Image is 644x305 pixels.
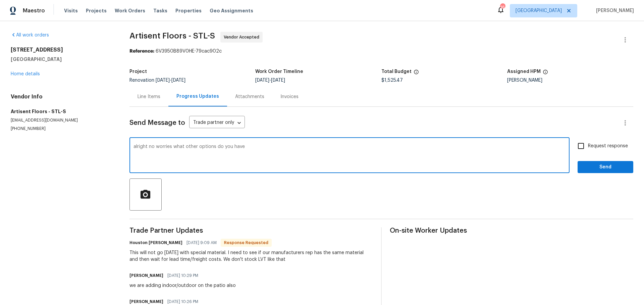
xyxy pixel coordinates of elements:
[11,118,113,123] p: [EMAIL_ADDRESS][DOMAIN_NAME]
[176,93,219,100] div: Progress Updates
[189,118,245,129] div: Trade partner only
[129,120,185,126] span: Send Message to
[593,7,634,14] span: [PERSON_NAME]
[414,69,419,78] span: The total cost of line items that have been proposed by Opendoor. This sum includes line items th...
[129,32,215,40] span: Artisent Floors - STL-S
[11,72,40,76] a: Home details
[129,298,163,305] h6: [PERSON_NAME]
[129,272,163,279] h6: [PERSON_NAME]
[507,78,633,83] div: [PERSON_NAME]
[11,47,113,53] h2: [STREET_ADDRESS]
[129,48,633,55] div: 6V3950B89V0HE-79cac902c
[129,227,373,234] span: Trade Partner Updates
[129,78,185,83] span: Renovation
[390,227,633,234] span: On-site Worker Updates
[86,7,107,14] span: Projects
[167,272,198,279] span: [DATE] 10:29 PM
[156,78,170,83] span: [DATE]
[64,7,78,14] span: Visits
[500,4,505,11] div: 16
[11,33,49,37] a: All work orders
[129,282,236,289] div: we are adding indoor/outdoor on the patio also
[153,8,167,13] span: Tasks
[235,93,264,100] div: Attachments
[133,144,566,168] textarea: alright no worries what other options do you ha
[543,69,548,78] span: The hpm assigned to this work order.
[167,298,198,305] span: [DATE] 10:26 PM
[516,7,562,14] span: [GEOGRAPHIC_DATA]
[23,7,45,14] span: Maestro
[129,239,182,246] h6: Houston [PERSON_NAME]
[578,161,633,173] button: Send
[138,93,160,100] div: Line Items
[156,78,185,83] span: -
[224,34,262,41] span: Vendor Accepted
[115,7,145,14] span: Work Orders
[507,69,541,74] h5: Assigned HPM
[11,126,113,132] p: [PHONE_NUMBER]
[186,239,217,246] span: [DATE] 9:09 AM
[11,93,113,100] h4: Vendor Info
[280,93,299,100] div: Invoices
[255,69,303,74] h5: Work Order Timeline
[129,249,373,263] div: This will not go [DATE] with special material. I need to see if our manufacturers rep has the sam...
[175,7,202,14] span: Properties
[11,56,113,63] h5: [GEOGRAPHIC_DATA]
[381,69,412,74] h5: Total Budget
[129,69,147,74] h5: Project
[255,78,269,83] span: [DATE]
[129,49,154,54] b: Reference:
[588,143,628,150] span: Request response
[255,78,285,83] span: -
[221,239,271,246] span: Response Requested
[583,163,628,171] span: Send
[171,78,185,83] span: [DATE]
[11,108,113,115] h5: Artisent Floors - STL-S
[381,78,403,83] span: $1,525.47
[271,78,285,83] span: [DATE]
[210,7,253,14] span: Geo Assignments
